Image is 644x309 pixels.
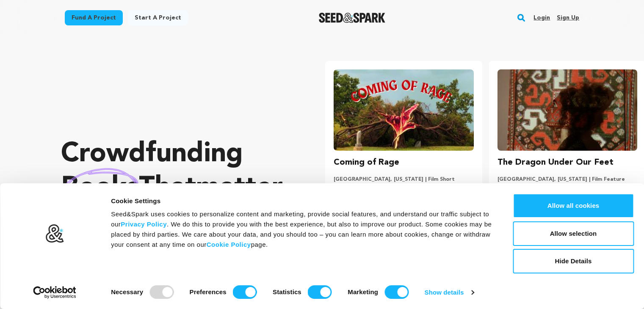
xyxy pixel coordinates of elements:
a: Sign up [557,11,579,25]
button: Allow all cookies [513,193,634,218]
a: Fund a project [65,10,123,25]
p: [GEOGRAPHIC_DATA], [US_STATE] | Film Short [334,176,473,183]
strong: Necessary [111,288,143,295]
img: Coming of Rage image [334,69,473,151]
a: Privacy Policy [121,221,167,228]
button: Allow selection [513,221,634,246]
a: Seed&Spark Homepage [319,13,385,23]
strong: Preferences [190,288,227,295]
a: Cookie Policy [207,241,251,248]
div: Seed&Spark uses cookies to personalize content and marketing, provide social features, and unders... [111,209,494,250]
a: Usercentrics Cookiebot - opens in a new window [18,286,92,299]
strong: Statistics [273,288,301,295]
h3: The Dragon Under Our Feet [498,156,614,169]
div: Cookie Settings [111,196,494,206]
p: Crowdfunding that . [61,138,291,205]
img: The Dragon Under Our Feet image [498,69,637,151]
a: Start a project [128,10,188,25]
img: hand sketched image [61,168,139,208]
p: [GEOGRAPHIC_DATA], [US_STATE] | Film Feature [498,176,637,183]
a: Login [533,11,550,25]
span: matter [196,175,280,202]
img: logo [45,224,64,243]
legend: Consent Selection [111,282,111,282]
h3: Coming of Rage [334,156,399,169]
button: Hide Details [513,249,634,273]
strong: Marketing [348,288,378,295]
a: Show details [425,286,474,299]
img: Seed&Spark Logo Dark Mode [319,13,385,23]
